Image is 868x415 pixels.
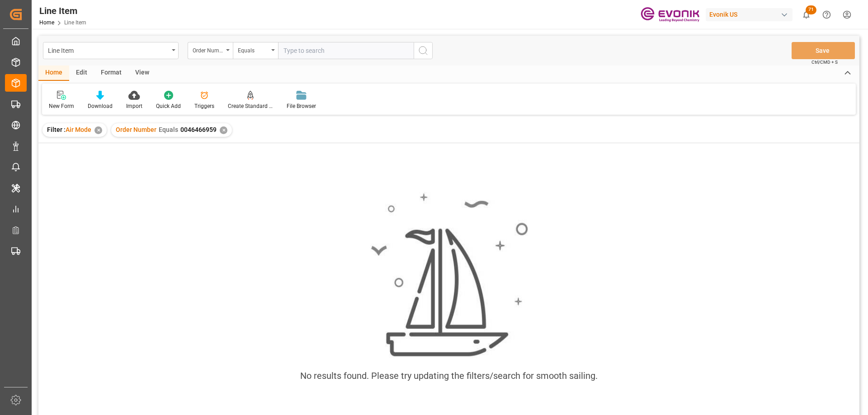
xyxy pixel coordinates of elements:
[796,5,816,25] button: show 71 new notifications
[220,126,227,134] div: ✕
[47,126,66,133] span: Filter :
[806,5,816,14] span: 71
[188,42,233,59] button: open menu
[706,8,793,21] div: Evonik US
[228,102,273,110] div: Create Standard Shipment
[706,6,796,23] button: Evonik US
[38,65,69,81] div: Home
[116,126,156,133] span: Order Number
[641,7,699,23] img: Evonik-brand-mark-Deep-Purple-RGB.jpeg_1700498283.jpeg
[156,102,181,110] div: Quick Add
[414,42,433,59] button: search button
[69,65,94,81] div: Edit
[194,102,214,110] div: Triggers
[792,42,855,59] button: Save
[88,102,113,110] div: Download
[159,126,178,133] span: Equals
[300,369,598,382] div: No results found. Please try updating the filters/search for smooth sailing.
[43,42,179,59] button: open menu
[48,44,169,56] div: Line Item
[49,102,74,110] div: New Form
[287,102,316,110] div: File Browser
[126,102,142,110] div: Import
[233,42,278,59] button: open menu
[39,4,86,18] div: Line Item
[66,126,91,133] span: Air Mode
[94,126,102,134] div: ✕
[94,65,128,81] div: Format
[180,126,217,133] span: 0046466959
[193,44,223,55] div: Order Number
[278,42,414,59] input: Type to search
[811,59,838,65] span: Ctrl/CMD + S
[816,5,837,25] button: Help Center
[238,44,269,55] div: Equals
[370,192,528,358] img: smooth_sailing.jpeg
[128,65,156,81] div: View
[39,19,54,26] a: Home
